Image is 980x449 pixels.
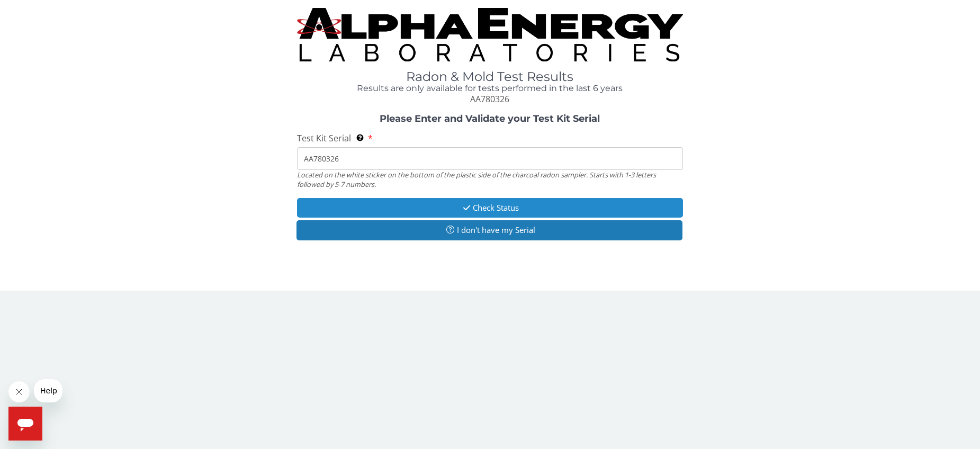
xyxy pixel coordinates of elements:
[8,381,30,402] iframe: Close message
[297,70,682,84] h1: Radon & Mold Test Results
[297,198,682,218] button: Check Status
[297,170,682,190] div: Located on the white sticker on the bottom of the plastic side of the charcoal radon sampler. Sta...
[8,407,42,441] iframe: Button to launch messaging window
[34,379,62,402] iframe: Message from company
[297,132,351,144] span: Test Kit Serial
[297,84,682,93] h4: Results are only available for tests performed in the last 6 years
[380,113,600,124] strong: Please Enter and Validate your Test Kit Serial
[470,93,509,105] span: AA780326
[296,220,682,240] button: I don't have my Serial
[297,8,682,61] img: TightCrop.jpg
